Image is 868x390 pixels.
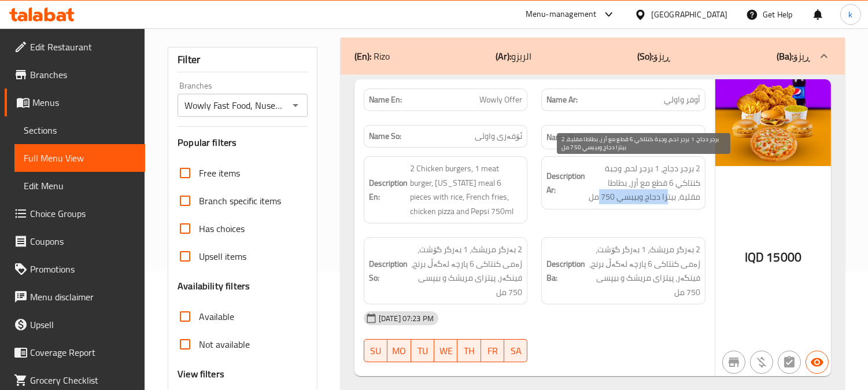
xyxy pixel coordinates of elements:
[199,249,246,263] span: Upsell items
[5,311,145,339] a: Upsell
[806,351,829,374] button: Available
[457,339,481,362] button: TH
[496,47,511,65] b: (Ar):
[486,343,500,359] span: FR
[30,207,136,220] span: Choice Groups
[199,310,234,323] span: Available
[439,343,453,359] span: WE
[364,339,387,362] button: SU
[30,40,136,54] span: Edit Restaurant
[546,130,579,145] strong: Name Ba:
[14,172,145,200] a: Edit Menu
[178,279,250,293] h3: Availability filters
[392,343,406,359] span: MO
[848,8,852,21] span: k
[5,255,145,283] a: Promotions
[638,47,654,65] b: (So):
[30,373,136,387] span: Grocery Checklist
[30,234,136,248] span: Coupons
[369,176,408,204] strong: Description En:
[504,339,527,362] button: SA
[14,116,145,144] a: Sections
[341,38,845,75] div: (En): Rizo(Ar):الريزو(So):ڕیزۆ(Ba):ڕیزۆ
[5,283,145,311] a: Menu disclaimer
[32,95,136,109] span: Menus
[30,68,136,82] span: Branches
[475,130,522,142] span: ئۆفەری واولی
[199,337,250,351] span: Not available
[750,351,773,374] button: Purchased item
[410,242,523,299] span: 2 بەرگر مریشک، 1 بەرگر گۆشت، ژەمی کنتاکی 6 پارچە لەگەڵ برنج، فینگەر، پیتزای مریشک و بیپسی 750 مل
[178,136,308,149] h3: Popular filters
[411,339,434,362] button: TU
[369,343,383,359] span: SU
[509,343,523,359] span: SA
[5,339,145,366] a: Coverage Report
[777,49,810,63] p: ڕیزۆ
[546,94,578,106] strong: Name Ar:
[24,179,136,193] span: Edit Menu
[199,222,245,236] span: Has choices
[481,339,504,362] button: FR
[369,94,402,106] strong: Name En:
[30,290,136,304] span: Menu disclaimer
[178,47,308,72] div: Filter
[354,49,390,63] p: Rizo
[434,339,457,362] button: WE
[496,49,531,63] p: الريزو
[5,61,145,89] a: Branches
[588,161,700,204] span: 2 برجر دجاج، 1 برجر لحم، وجبة كنتاكي 6 قطع مع أرز، بطاطا مقلية، بيتزا دجاج وبيبسي 750 مل
[664,94,700,106] span: أوفر واولي
[588,242,700,299] span: 2 بەرگر مریشک، 1 بەرگر گۆشت، ژەمی کنتاکی 6 پارچە لەگەڵ برنج، فینگەر، پیتزای مریشک و بیپسی 750 مل
[30,262,136,276] span: Promotions
[374,313,438,324] span: [DATE] 07:23 PM
[387,339,411,362] button: MO
[410,161,523,218] span: 2 Chicken burgers, 1 meat burger, Kentucky meal 6 pieces with rice, French fries, chicken pizza a...
[546,169,585,197] strong: Description Ar:
[369,257,408,285] strong: Description So:
[30,318,136,332] span: Upsell
[653,130,700,145] span: ئۆفەری واولی
[715,79,831,166] img: mmw_638947074108987179
[199,194,281,208] span: Branch specific items
[24,123,136,137] span: Sections
[416,343,430,359] span: TU
[638,49,671,63] p: ڕیزۆ
[745,246,764,268] span: IQD
[651,8,727,21] div: [GEOGRAPHIC_DATA]
[5,89,145,116] a: Menus
[5,33,145,61] a: Edit Restaurant
[369,130,401,142] strong: Name So:
[766,246,801,268] span: 15000
[14,144,145,172] a: Full Menu View
[722,351,745,374] button: Not branch specific item
[199,166,240,180] span: Free items
[462,343,476,359] span: TH
[479,94,522,106] span: Wowly Offer
[5,200,145,227] a: Choice Groups
[777,47,793,65] b: (Ba):
[526,8,597,21] div: Menu-management
[287,97,304,113] button: Open
[778,351,801,374] button: Not has choices
[5,227,145,255] a: Coupons
[354,47,371,65] b: (En):
[178,367,224,381] h3: View filters
[546,257,585,285] strong: Description Ba:
[30,345,136,359] span: Coverage Report
[24,151,136,165] span: Full Menu View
